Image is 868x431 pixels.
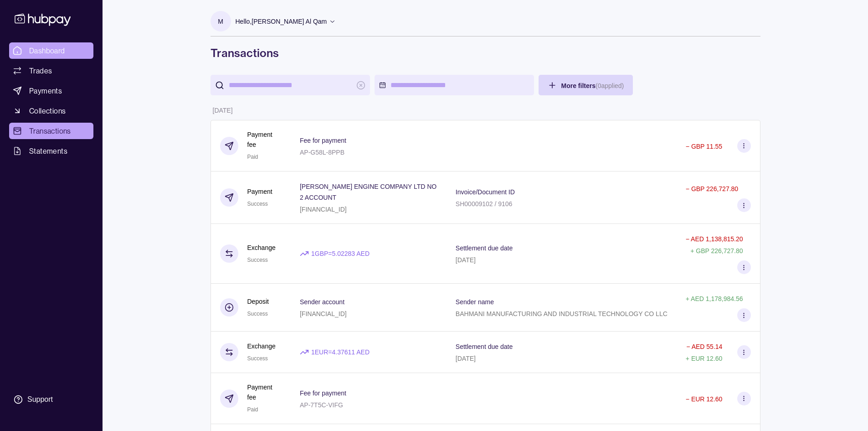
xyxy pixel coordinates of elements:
p: SH00009102 / 9106 [456,200,513,208]
p: Exchange [247,243,276,253]
a: Collections [9,103,93,119]
span: Collections [29,105,66,116]
span: Payments [29,85,62,96]
p: M [218,16,223,26]
p: − GBP 11.55 [686,143,722,150]
p: AP-G58L-8PPB [300,149,344,156]
a: Support [9,390,93,409]
span: Statements [29,145,67,156]
p: [FINANCIAL_ID] [300,310,347,317]
p: − AED 55.14 [686,343,722,350]
p: [DATE] [456,355,476,362]
span: Success [247,311,268,317]
span: Paid [247,406,258,413]
span: Success [247,201,268,207]
a: Dashboard [9,42,93,59]
p: Settlement due date [456,244,513,252]
p: Sender name [456,298,494,306]
div: Support [27,395,53,405]
p: − GBP 226,727.80 [686,185,738,192]
a: Payments [9,83,93,99]
p: [DATE] [456,256,476,264]
h1: Transactions [211,46,760,60]
p: Invoice/Document ID [456,188,515,196]
a: Transactions [9,123,93,139]
p: Hello, [PERSON_NAME] Al Qam [236,16,327,26]
span: Dashboard [29,45,65,56]
p: Payment fee [247,382,282,402]
p: Settlement due date [456,343,513,350]
p: Sender account [300,298,344,306]
p: − AED 1,138,815.20 [686,235,743,243]
p: [DATE] [213,107,233,114]
p: BAHMANI MANUFACTURING AND INDUSTRIAL TECHNOLOGY CO LLC [456,310,668,317]
p: − EUR 12.60 [686,395,723,403]
p: Deposit [247,296,269,306]
span: Paid [247,154,258,160]
p: AP-7T5C-VIFG [300,401,343,409]
span: Success [247,257,268,263]
p: Payment fee [247,130,282,150]
a: Statements [9,143,93,159]
p: + EUR 12.60 [686,355,723,362]
p: 1 GBP = 5.02283 AED [311,249,370,259]
p: [FINANCIAL_ID] [300,206,347,213]
p: ( 0 applied) [596,82,624,89]
p: Fee for payment [300,389,346,397]
p: Fee for payment [300,137,346,144]
span: Transactions [29,125,71,136]
input: search [229,75,352,95]
p: + GBP 226,727.80 [690,247,743,254]
p: 1 EUR = 4.37611 AED [311,347,370,357]
span: Trades [29,65,52,76]
a: Trades [9,62,93,79]
p: Exchange [247,341,276,351]
p: Payment [247,187,272,197]
p: + AED 1,178,984.56 [686,295,743,302]
button: More filters(0applied) [539,75,633,95]
span: Success [247,355,268,362]
span: More filters [561,82,624,89]
p: [PERSON_NAME] ENGINE COMPANY LTD NO 2 ACCOUNT [300,183,437,201]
